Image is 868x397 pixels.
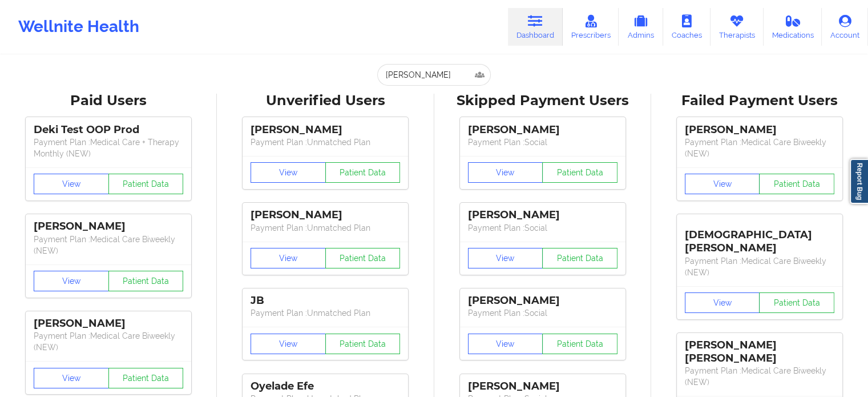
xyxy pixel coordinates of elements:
div: Oyelade Efe [251,380,400,393]
button: Patient Data [108,271,184,291]
p: Payment Plan : Unmatched Plan [251,222,400,234]
button: Patient Data [542,248,617,268]
a: Coaches [663,8,710,46]
button: View [468,162,543,183]
p: Payment Plan : Medical Care Biweekly (NEW) [685,365,834,388]
div: Skipped Payment Users [442,92,643,110]
button: View [251,162,326,183]
a: Admins [619,8,663,46]
div: JB [251,294,400,307]
button: Patient Data [325,334,401,354]
button: View [468,248,543,268]
p: Payment Plan : Social [468,307,617,319]
p: Payment Plan : Social [468,222,617,234]
button: View [34,368,109,388]
p: Payment Plan : Social [468,137,617,148]
a: Therapists [710,8,764,46]
button: Patient Data [542,334,617,354]
div: Deki Test OOP Prod [34,123,183,137]
div: [PERSON_NAME] [251,208,400,222]
div: [PERSON_NAME] [468,208,617,222]
button: View [468,334,543,354]
a: Report Bug [850,159,868,204]
a: Prescribers [563,8,619,46]
p: Payment Plan : Medical Care Biweekly (NEW) [34,234,183,256]
button: Patient Data [542,162,617,183]
div: [PERSON_NAME] [251,123,400,137]
a: Account [822,8,868,46]
p: Payment Plan : Medical Care + Therapy Monthly (NEW) [34,137,183,159]
a: Medications [764,8,822,46]
button: View [685,292,760,313]
p: Payment Plan : Unmatched Plan [251,307,400,319]
p: Payment Plan : Unmatched Plan [251,137,400,148]
div: [PERSON_NAME] [685,123,834,137]
div: [PERSON_NAME] [PERSON_NAME] [685,339,834,365]
div: [PERSON_NAME] [468,294,617,307]
button: Patient Data [759,174,834,194]
button: Patient Data [108,368,184,388]
button: View [251,334,326,354]
p: Payment Plan : Medical Care Biweekly (NEW) [685,255,834,278]
button: View [34,271,109,291]
button: Patient Data [759,292,834,313]
button: View [251,248,326,268]
div: Unverified Users [225,92,426,110]
button: View [34,174,109,194]
a: Dashboard [508,8,563,46]
div: [PERSON_NAME] [34,317,183,330]
div: Paid Users [8,92,209,110]
div: [DEMOGRAPHIC_DATA][PERSON_NAME] [685,220,834,255]
p: Payment Plan : Medical Care Biweekly (NEW) [34,330,183,353]
button: Patient Data [325,162,401,183]
p: Payment Plan : Medical Care Biweekly (NEW) [685,137,834,159]
div: [PERSON_NAME] [468,123,617,137]
button: View [685,174,760,194]
div: [PERSON_NAME] [468,380,617,393]
div: [PERSON_NAME] [34,220,183,233]
button: Patient Data [108,174,184,194]
div: Failed Payment Users [659,92,860,110]
button: Patient Data [325,248,401,268]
